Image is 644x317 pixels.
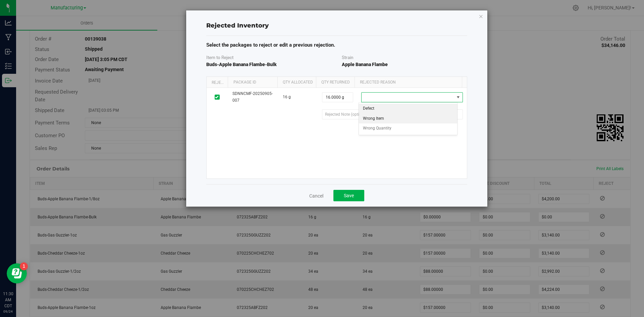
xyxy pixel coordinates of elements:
iframe: Resource center unread badge [20,262,28,270]
div: Rejected Inventory [206,21,467,30]
a: Cancel [309,193,323,199]
li: Defect [359,104,458,114]
span: select [454,93,462,102]
span: Buds-Apple Banana Flambe-Bulk [206,62,277,67]
span: 16 g [283,94,291,100]
th: Reject [207,77,228,88]
li: Wrong Item [359,114,458,124]
span: Select the packages to reject or edit a previous rejection. [206,42,335,48]
input: 16.0000 g [322,93,353,102]
span: Strain [342,55,353,60]
input: Rejected Note (optional) [322,109,463,119]
th: Rejected Reason [355,77,462,88]
iframe: Resource center [7,263,27,283]
span: Item to Reject [206,55,233,60]
th: Qty Returned [316,77,355,88]
li: Wrong Quantity [359,123,458,134]
span: Apple Banana Flambe [342,62,388,67]
th: Package Id [228,77,277,88]
button: Save [333,190,364,201]
span: Save [344,193,354,198]
span: SDNNCMF-20250905-007 [232,91,275,103]
span: Qty Allocated [283,80,313,85]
